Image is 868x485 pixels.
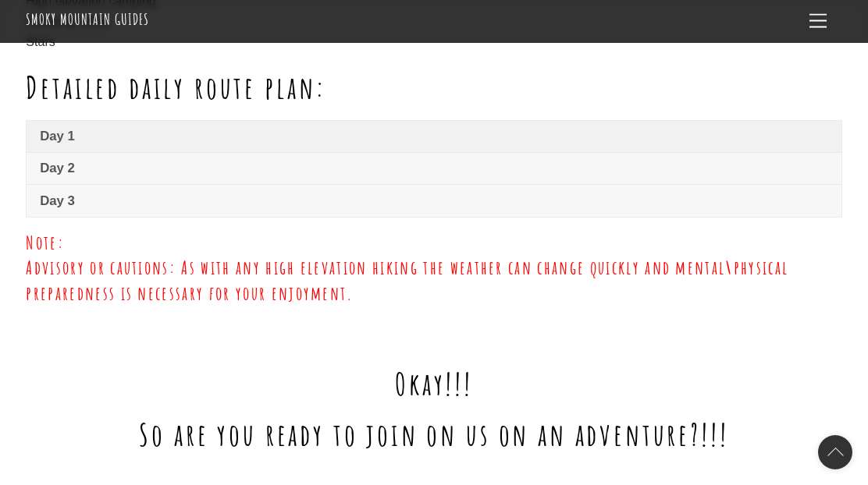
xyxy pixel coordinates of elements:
[27,121,841,152] a: Day 1
[27,153,841,184] a: Day 2
[40,159,828,178] span: Day 2
[26,416,841,452] h1: So are you ready to join on us on an adventure?!!!
[26,231,65,254] span: Note:
[40,127,828,146] span: Day 1
[26,69,841,105] h1: Detailed daily route plan:
[27,185,841,216] a: Day 3
[40,192,828,211] span: Day 3
[26,256,788,304] span: Advisory or cautions: As with any high elevation hiking the weather can change quickly and mental...
[802,6,834,37] a: Menu
[26,366,841,402] h1: Okay!!!
[26,9,148,29] a: Smoky Mountain Guides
